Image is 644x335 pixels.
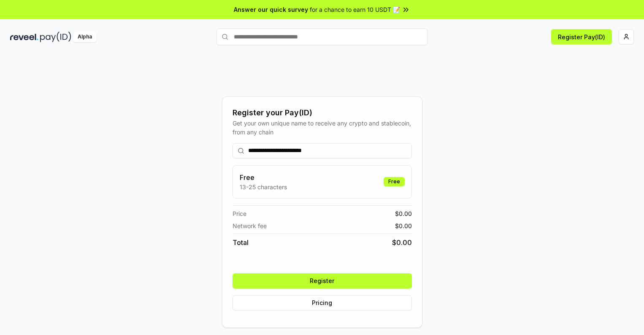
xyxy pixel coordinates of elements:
[233,273,412,289] button: Register
[310,5,400,14] span: for a chance to earn 10 USDT 📝
[234,5,308,14] span: Answer our quick survey
[10,32,38,42] img: reveel_dark
[233,209,246,218] span: Price
[233,237,249,248] span: Total
[384,177,405,186] div: Free
[233,221,267,230] span: Network fee
[40,32,71,42] img: pay_id
[395,221,412,230] span: $ 0.00
[73,32,97,42] div: Alpha
[233,119,412,136] div: Get your own unique name to receive any crypto and stablecoin, from any chain
[233,295,412,310] button: Pricing
[240,172,287,182] h3: Free
[551,29,612,44] button: Register Pay(ID)
[395,209,412,218] span: $ 0.00
[233,107,412,119] div: Register your Pay(ID)
[240,182,287,191] p: 13-25 characters
[392,237,412,248] span: $ 0.00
